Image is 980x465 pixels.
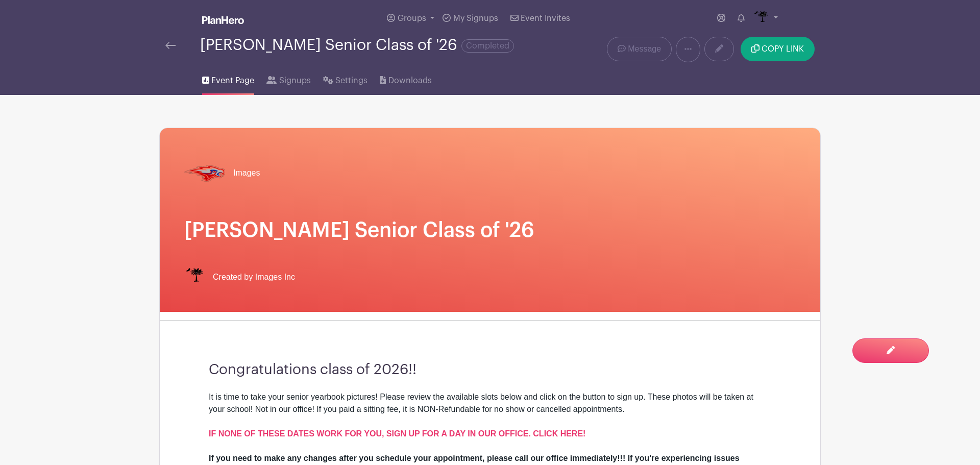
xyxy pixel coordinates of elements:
[762,45,804,53] span: COPY LINK
[279,75,311,87] span: Signups
[380,62,431,95] a: Downloads
[753,10,769,27] img: IMAGES%20logo%20transparenT%20PNG%20s.png
[202,16,244,24] img: logo_white-6c42ec7e38ccf1d336a20a19083b03d10ae64f83f12c07503d8b9e83406b4c7d.svg
[628,43,661,55] span: Message
[184,218,796,242] h1: [PERSON_NAME] Senior Class of '26
[266,62,310,95] a: Signups
[209,391,771,428] div: It is time to take your senior yearbook pictures! Please review the available slots below and cli...
[233,167,260,179] span: Images
[453,14,498,22] span: My Signups
[741,37,815,61] button: COPY LINK
[165,42,176,49] img: back-arrow-29a5d9b10d5bd6ae65dc969a981735edf675c4d7a1fe02e03b50dbd4ba3cdb55.svg
[213,271,295,283] span: Created by Images Inc
[184,267,205,287] img: IMAGES%20logo%20transparenT%20PNG%20s.png
[184,153,225,193] img: hammond%20transp.%20(1).png
[461,39,514,53] span: Completed
[335,75,367,87] span: Settings
[388,75,432,87] span: Downloads
[323,62,367,95] a: Settings
[200,37,514,54] div: [PERSON_NAME] Senior Class of '26
[202,62,254,95] a: Event Page
[607,37,672,61] a: Message
[521,14,570,22] span: Event Invites
[209,361,771,379] h3: Congratulations class of 2026!!
[209,429,585,438] a: IF NONE OF THESE DATES WORK FOR YOU, SIGN UP FOR A DAY IN OUR OFFICE. CLICK HERE!
[398,14,426,22] span: Groups
[211,75,254,87] span: Event Page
